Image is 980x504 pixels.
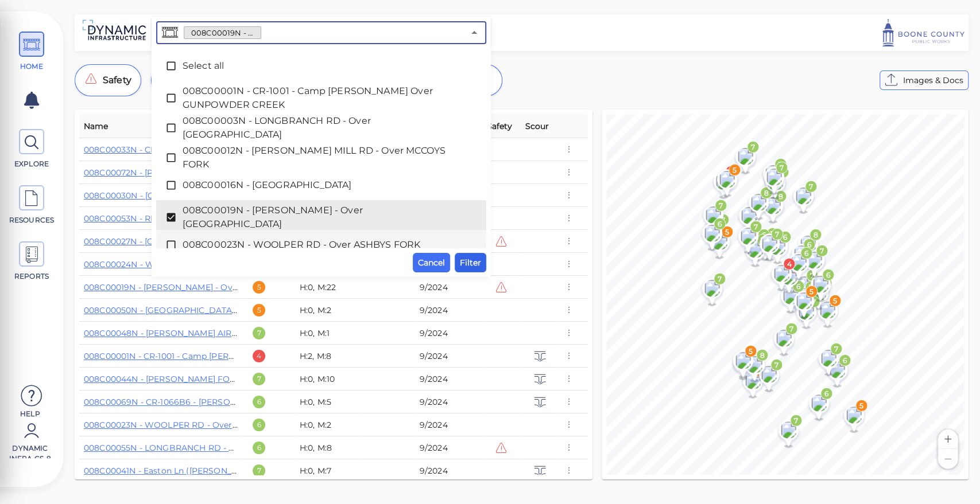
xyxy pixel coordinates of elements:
div: 6 [253,442,265,454]
a: 008C00001N - CR-1001 - Camp [PERSON_NAME] Over GUNPOWDER CREEK [84,351,393,361]
div: 7 [253,373,265,385]
text: 5 [859,401,863,410]
text: 8 [760,351,764,360]
a: 008C00072N - [PERSON_NAME] FORK RD - Over [PERSON_NAME] FORK [84,167,381,178]
a: 008C00048N - [PERSON_NAME] AIRE RD - Over TRIB -GUNPOWDER CREEK [84,328,396,338]
div: H:0, M:8 [300,442,358,454]
button: Close [466,25,482,41]
text: 6 [804,249,809,257]
a: 008C00055N - LONGBRANCH RD - Over LONEBRANCH CR [84,443,325,453]
text: 4 [787,260,792,268]
button: Filter [455,253,486,272]
a: 008C00050N - [GEOGRAPHIC_DATA] - [GEOGRAPHIC_DATA] [84,305,332,315]
div: 9/2024 [420,419,478,431]
div: 4 [253,350,265,362]
div: 6 [253,396,265,408]
iframe: Chat [931,452,971,495]
text: 5 [809,287,814,296]
span: Safety [487,119,512,133]
a: 008C00023N - WOOLPER RD - Over ASHBYS FORK [84,420,295,430]
div: H:2, M:8 [300,350,358,362]
button: Zoom in [938,429,958,449]
span: RESOURCES [7,215,56,225]
span: 008C00019N - [PERSON_NAME] - Over [GEOGRAPHIC_DATA] [183,204,460,231]
text: 6 [718,220,722,228]
div: 7 [253,464,265,477]
span: Cancel [418,256,445,269]
div: H:0, M:22 [300,282,358,293]
button: Images & Docs [880,71,969,90]
div: H:0, M:2 [300,419,358,431]
div: 9/2024 [420,442,478,454]
div: H:0, M:5 [300,396,358,408]
a: 008C00027N - [GEOGRAPHIC_DATA] - [GEOGRAPHIC_DATA] [84,236,331,247]
text: 6 [824,389,829,398]
a: 008C00053N - RICE PIKE - Over TRIB-[GEOGRAPHIC_DATA] [84,213,327,224]
span: Help [6,409,55,418]
span: Dynamic Infra CS-8 [6,443,55,458]
div: H:0, M:7 [300,465,358,476]
span: Name [84,119,109,133]
div: 9/2024 [420,465,478,476]
a: REPORTS [6,241,57,282]
a: 008C00041N - Easton Ln ([PERSON_NAME][GEOGRAPHIC_DATA]) - Over [PERSON_NAME] FORK [84,466,477,476]
div: 9/2024 [420,304,478,316]
a: RESOURCES [6,185,57,225]
a: 008C00030N - [GEOGRAPHIC_DATA] - Over SAND RUN [84,190,310,201]
button: Cancel [413,253,450,272]
text: 7 [780,163,784,172]
div: 5 [253,281,265,294]
text: 7 [719,201,723,210]
span: Filter [460,256,481,269]
span: 008C00003N - LONGBRANCH RD - Over [GEOGRAPHIC_DATA] [183,114,460,142]
div: 9/2024 [420,282,478,293]
span: 008C00016N - [GEOGRAPHIC_DATA] [183,178,460,192]
div: H:0, M:10 [300,373,358,385]
a: 008C00019N - [PERSON_NAME] - Over [GEOGRAPHIC_DATA] [84,282,332,292]
div: H:0, M:2 [300,304,358,316]
text: 7 [775,230,779,239]
span: HOME [7,61,56,72]
div: 9/2024 [420,350,478,362]
a: 008C00044N - [PERSON_NAME] FORK RD - Over BR OF [PERSON_NAME] FORK [84,374,412,384]
text: 7 [754,222,758,231]
a: HOME [6,32,57,72]
text: 5 [732,166,737,174]
text: 8 [813,230,818,239]
div: 7 [253,327,265,339]
span: Images & Docs [903,73,963,87]
span: Safety [103,73,131,87]
text: 7 [789,325,793,333]
text: 7 [751,143,755,151]
div: 6 [253,419,265,431]
span: 008C00023N - WOOLPER RD - Over ASHBYS FORK [183,238,460,252]
span: 008C00019N - [PERSON_NAME] - Over [GEOGRAPHIC_DATA] [184,28,261,38]
text: 7 [820,247,824,255]
canvas: Map [606,114,964,475]
button: Zoom out [938,449,958,468]
div: 9/2024 [420,373,478,385]
div: 9/2024 [420,396,478,408]
text: 7 [718,275,722,283]
text: 7 [809,182,813,191]
span: REPORTS [7,271,56,282]
a: 008C00024N - WOOLPER RD - Over [GEOGRAPHIC_DATA] [84,259,324,269]
text: 7 [794,416,798,425]
text: 7 [834,345,838,353]
div: 9/2024 [420,327,478,339]
a: 008C00069N - CR-1066B6 - [PERSON_NAME] Over GUNPOWDER CREEK [84,397,382,407]
a: 008C00033N - CR-1128 - [GEOGRAPHIC_DATA] Over [GEOGRAPHIC_DATA] [84,144,386,155]
span: 008C00012N - [PERSON_NAME] MILL RD - Over MCCOYS FORK [183,144,460,171]
span: Scour [525,119,549,133]
div: 5 [253,304,265,317]
text: 5 [748,347,753,355]
text: 7 [774,361,778,369]
span: Select all [183,59,460,73]
a: EXPLORE [6,129,57,169]
span: EXPLORE [7,159,56,169]
span: 008C00001N - CR-1001 - Camp [PERSON_NAME] Over GUNPOWDER CREEK [183,84,460,112]
div: H:0, M:1 [300,327,358,339]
